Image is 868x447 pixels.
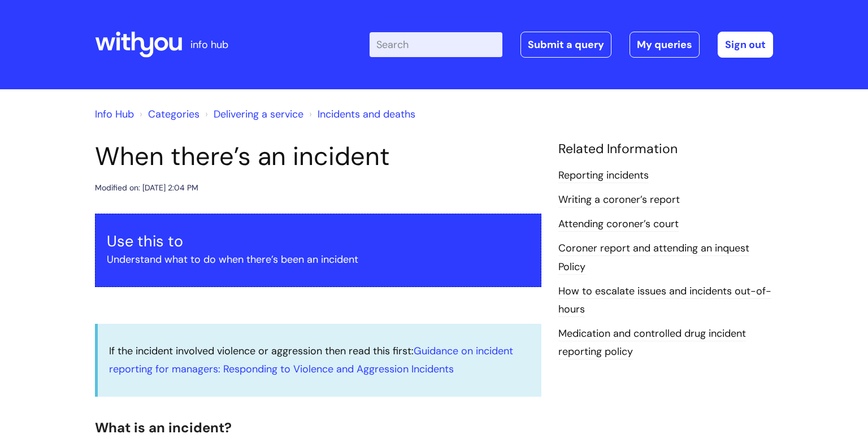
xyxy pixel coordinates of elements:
[318,107,415,121] a: Incidents and deaths
[630,32,700,58] a: My queries
[558,217,679,232] a: Attending coroner’s court
[137,105,199,123] li: Solution home
[190,36,228,54] p: info hub
[107,232,530,250] h3: Use this to
[558,141,773,157] h4: Related Information
[558,193,680,207] a: Writing a coroner’s report
[109,342,530,379] p: If the incident involved violence or aggression then read this first:
[558,241,749,274] a: Coroner report and attending an inquest Policy
[520,32,611,58] a: Submit a query
[202,105,303,123] li: Delivering a service
[558,168,649,183] a: Reporting incidents
[95,107,134,121] a: Info Hub
[370,32,773,58] div: | -
[214,107,303,121] a: Delivering a service
[107,250,530,268] p: Understand what to do when there’s been an incident
[148,107,199,121] a: Categories
[558,327,746,359] a: Medication and controlled drug incident reporting policy
[558,284,771,317] a: How to escalate issues and incidents out-of-hours
[95,141,541,172] h1: When there’s an incident
[95,181,198,195] div: Modified on: [DATE] 2:04 PM
[306,105,415,123] li: Incidents and deaths
[718,32,773,58] a: Sign out
[370,32,502,57] input: Search
[95,419,232,436] span: What is an incident?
